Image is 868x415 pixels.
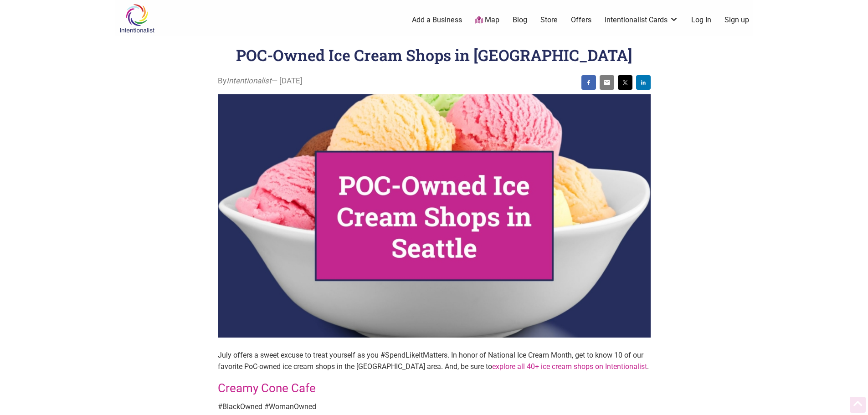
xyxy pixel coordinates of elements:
a: explore all 40+ ice cream shops on Intentionalist [492,362,647,371]
img: linkedin sharing button [640,79,647,86]
p: July offers a sweet excuse to treat yourself as you #SpendLikeItMatters. In honor of National Ice... [218,338,651,373]
a: Add a Business [412,15,462,25]
a: Creamy Cone Cafe [218,381,316,395]
a: Blog [513,15,527,25]
img: twitter sharing button [621,79,629,86]
h1: POC-Owned Ice Cream Shops in [GEOGRAPHIC_DATA] [236,45,632,65]
i: Intentionalist [226,76,272,85]
img: facebook sharing button [585,79,592,86]
img: email sharing button [603,79,611,86]
p: #BlackOwned #WomanOwned [218,401,651,413]
img: Intentionalist [115,4,159,33]
a: Sign up [724,15,749,25]
div: Scroll Back to Top [850,397,866,413]
span: By — [DATE] [218,75,303,87]
a: Store [540,15,558,25]
a: Intentionalist Cards [605,15,678,25]
a: Map [475,15,499,26]
a: Log In [691,15,711,25]
a: Offers [571,15,591,25]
